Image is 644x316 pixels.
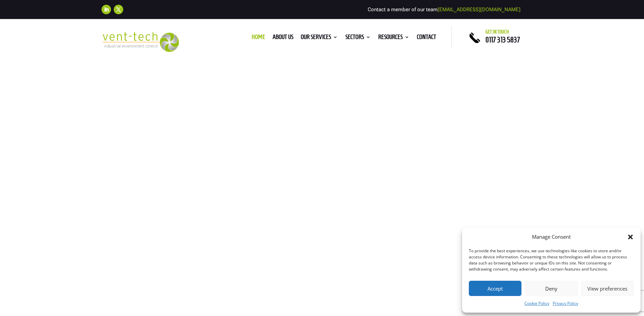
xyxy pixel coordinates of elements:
div: Manage Consent [532,233,571,241]
span: Get in touch [485,29,509,35]
div: To provide the best experiences, we use technologies like cookies to store and/or access device i... [469,248,633,272]
img: 2023-09-27T08_35_16.549ZVENT-TECH---Clear-background [102,32,179,52]
a: Sectors [345,35,371,42]
a: Privacy Policy [553,299,578,308]
a: [EMAIL_ADDRESS][DOMAIN_NAME] [438,6,520,13]
span: Contact a member of our team [368,6,520,13]
a: 0117 313 5837 [485,36,520,44]
a: Cookie Policy [525,299,549,308]
a: Resources [378,35,409,42]
a: Follow on X [114,5,123,14]
a: About us [273,35,293,42]
button: View preferences [581,281,634,296]
a: Our Services [301,35,338,42]
button: Deny [525,281,577,296]
button: Accept [469,281,521,296]
a: Contact [417,35,436,42]
a: Follow on LinkedIn [102,5,111,14]
a: Home [252,35,265,42]
div: Close dialog [627,234,634,240]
